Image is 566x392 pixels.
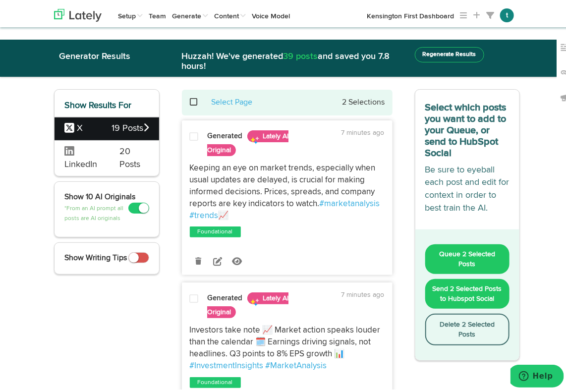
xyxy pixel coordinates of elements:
img: logo_lately_bg_light.svg [54,6,102,19]
span: Send 2 Selected Posts to Hubspot Social [433,283,502,300]
span: X [77,121,83,130]
button: Queue 2 Selected Posts [425,242,510,272]
h2: Huzzah! We've generated and saved you 7.8 hours! [174,50,400,69]
button: t [500,6,514,20]
time: 7 minutes ago [341,289,385,296]
small: 2 Selections [342,96,385,104]
span: Show Results For [64,99,131,108]
img: sparkles.png [250,295,260,305]
button: Delete 2 Selected Posts [425,311,510,343]
iframe: Opens a widget where you can find more information [510,362,564,387]
span: Queue 2 Selected Posts [439,248,495,265]
span: 19 Posts [112,120,149,133]
span: Investors take note 📈 Market action speaks louder than the calendar 🗓️ Earnings driving signals, ... [190,324,383,356]
span: 20 Posts [119,143,142,168]
a: Select Page [212,96,253,104]
a: Foundational [196,375,235,385]
a: #marketanalysis [320,197,380,206]
h3: Select which posts you want to add to your Queue, or send to HubSpot Social [425,97,510,157]
strong: Generated [207,130,242,137]
h2: Generator Results [54,50,160,59]
span: 39 posts [283,50,318,58]
p: Be sure to eyeball each post and edit for context in order to best train the AI. [425,162,510,213]
img: sparkles.png [250,133,260,143]
button: Send 2 Selected Posts to Hubspot Social [425,277,510,306]
time: 7 minutes ago [341,127,385,134]
a: #MarketAnalysis [266,359,327,368]
span: Keeping an eye on market trends, especially when usual updates are delayed, is crucial for making... [190,162,378,205]
a: #trends [190,209,219,218]
small: *From an AI prompt all posts are AI originals [64,203,123,219]
strong: Generated [207,292,242,299]
span: Show 10 AI Originals [64,191,135,199]
a: #InvestmentInsights [190,359,264,368]
span: Show Writing Tips [64,252,127,260]
button: Regenerate Results [415,45,484,60]
a: Foundational [196,224,235,234]
span: LinkedIn [64,158,97,167]
span: 📈 [219,209,229,218]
